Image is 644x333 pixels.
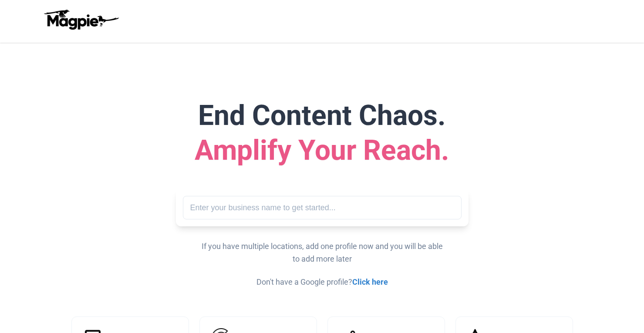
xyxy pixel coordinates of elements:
[256,277,388,286] span: Don't have a Google profile?
[42,9,120,30] img: logo-ab69f6fb50320c5b225c76a69d11143b.png
[71,98,573,168] h1: End Content Chaos.
[71,240,573,253] p: If you have multiple locations, add one profile now and you will be able
[195,134,449,167] span: Amplify Your Reach.
[183,196,462,220] input: Enter your business name to get started...
[352,277,388,286] a: Click here
[71,253,573,266] p: to add more later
